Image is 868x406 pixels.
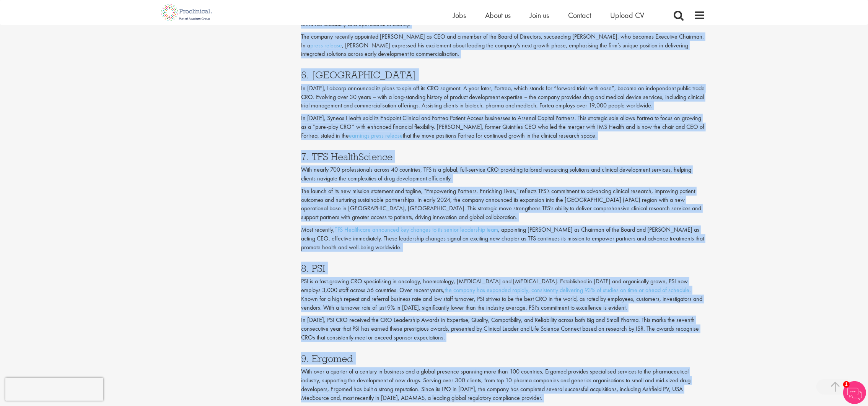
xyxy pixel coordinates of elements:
a: Jobs [453,10,466,20]
h3: 7. TFS HealthScience [301,152,706,162]
span: 1 [843,381,850,388]
p: In [DATE], PSI CRO received the CRO Leadership Awards in Expertise, Quality, Compatibility, and R... [301,316,706,342]
a: earnings press release [349,132,403,140]
iframe: reCAPTCHA [5,378,103,401]
a: TFS Healthcare announced key changes to its senior leadership team [335,226,498,234]
p: PSI is a fast-growing CRO specialising in oncology, haematology, [MEDICAL_DATA] and [MEDICAL_DATA... [301,277,706,312]
a: Upload CV [611,10,645,20]
h3: 8. PSI [301,263,706,273]
a: the company has expanded rapidly, consistently delivering 93% of studies on time or ahead of sche... [445,286,689,294]
p: With over a quarter of a century in business and a global presence spanning more than 100 countri... [301,367,706,402]
p: In [DATE], Labcorp announced its plans to spin off its CRO segment. A year later, Fortrea, which ... [301,84,706,110]
p: In [DATE], Syneos Health sold its Endpoint Clinical and Fortrea Patient Access businesses to Arse... [301,114,706,140]
a: Contact [568,10,591,20]
img: Chatbot [843,381,866,404]
p: The launch of its new mission statement and tagline, "Empowering Partners. Enriching Lives," refl... [301,187,706,222]
h3: 9. Ergomed [301,354,706,364]
a: About us [485,10,511,20]
a: press release [310,41,342,49]
a: Join us [530,10,549,20]
h3: 6. [GEOGRAPHIC_DATA] [301,70,706,80]
p: With nearly 700 professionals across 40 countries, TFS is a global, full-service CRO providing ta... [301,166,706,183]
p: The company recently appointed [PERSON_NAME] as CEO and a member of the Board of Directors, succe... [301,32,706,59]
p: Most recently, , appointing [PERSON_NAME] as Chairman of the Board and [PERSON_NAME] as acting CE... [301,226,706,252]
